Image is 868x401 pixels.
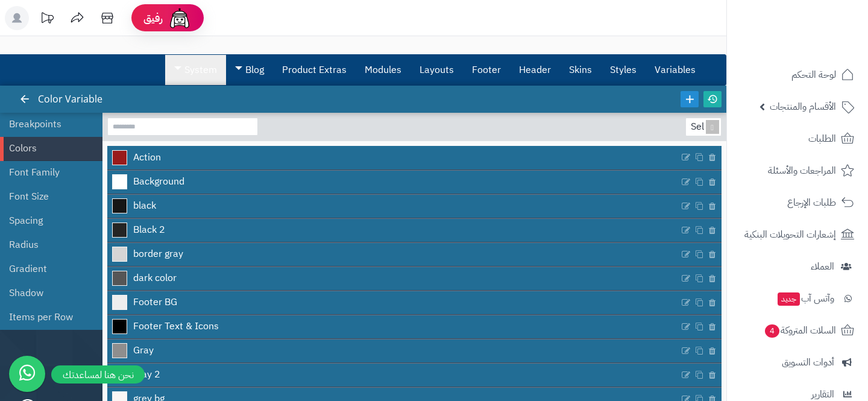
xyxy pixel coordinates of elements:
a: Skins [560,55,601,85]
a: Layouts [410,55,463,85]
span: وآتس آب [776,290,834,307]
a: المراجعات والأسئلة [734,156,861,185]
span: السلات المتروكة [764,322,836,339]
a: Background [107,171,679,194]
span: 4 [765,324,779,338]
span: إشعارات التحويلات البنكية [744,226,836,243]
a: Font Family [9,160,84,185]
span: Footer Text & Icons [133,320,219,333]
span: المراجعات والأسئلة [768,162,836,179]
a: System [165,55,226,85]
a: أدوات التسويق [734,348,861,377]
span: الأقسام والمنتجات [770,98,836,115]
a: Breakpoints [9,112,84,136]
a: dark color [107,267,679,290]
span: جديد [778,292,800,306]
a: Black 2 [107,219,679,242]
a: Items per Row [9,305,84,329]
a: Radius [9,233,84,257]
a: Action [107,146,679,169]
span: black [133,199,156,213]
a: تحديثات المنصة [32,6,62,33]
a: Modules [356,55,410,85]
a: Footer BG [107,291,679,314]
a: Footer Text & Icons [107,315,679,338]
span: Black 2 [133,223,165,237]
a: وآتس آبجديد [734,284,861,313]
span: Background [133,175,184,189]
a: إشعارات التحويلات البنكية [734,220,861,249]
a: Footer [463,55,510,85]
a: Styles [601,55,646,85]
span: أدوات التسويق [782,354,834,371]
a: Product Extras [273,55,356,85]
a: Colors [9,136,84,160]
img: ai-face.png [168,6,192,30]
div: Select... [686,118,719,136]
span: طلبات الإرجاع [787,194,836,211]
a: gray 2 [107,364,679,387]
a: black [107,195,679,218]
a: طلبات الإرجاع [734,188,861,217]
div: Color Variable [22,86,115,113]
span: رفيق [143,11,163,25]
span: العملاء [811,258,834,275]
span: Gray [133,344,154,358]
a: Header [510,55,560,85]
a: Variables [646,55,705,85]
a: Font Size [9,185,84,209]
a: لوحة التحكم [734,60,861,89]
span: لوحة التحكم [791,66,836,83]
span: Footer BG [133,295,177,309]
a: Spacing [9,209,84,233]
a: السلات المتروكة4 [734,316,861,345]
span: border gray [133,247,183,261]
a: border gray [107,243,679,266]
a: Gray [107,339,679,362]
span: gray 2 [133,368,160,382]
a: Gradient [9,257,84,281]
img: logo-2.png [786,9,857,34]
a: الطلبات [734,124,861,153]
a: Blog [226,55,273,85]
a: العملاء [734,252,861,281]
span: Action [133,151,161,165]
span: الطلبات [808,130,836,147]
a: Shadow [9,281,84,305]
span: dark color [133,271,177,285]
